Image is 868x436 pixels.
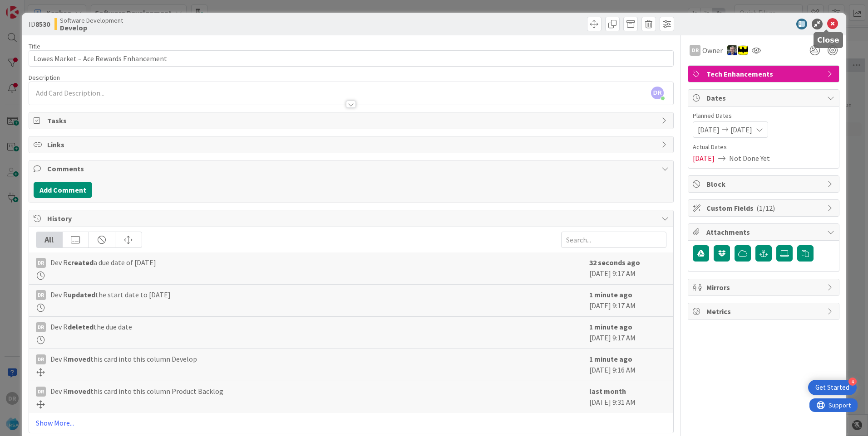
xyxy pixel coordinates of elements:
div: [DATE] 9:17 AM [589,321,666,344]
div: DR [690,45,700,56]
span: History [47,213,657,224]
span: Mirrors [706,282,823,293]
span: Links [47,139,657,150]
div: DR [36,387,46,397]
span: Support [19,1,41,12]
div: DR [36,354,46,364]
span: [DATE] [698,124,720,135]
span: Metrics [706,306,823,317]
div: [DATE] 9:17 AM [589,257,666,280]
span: ( 1/12 ) [756,203,775,213]
h5: Close [817,36,839,44]
img: AC [738,45,748,55]
div: Open Get Started checklist, remaining modules: 4 [808,380,857,395]
span: Tech Enhancements [706,68,823,79]
span: Attachments [706,227,823,237]
b: 1 minute ago [589,354,632,363]
div: All [36,232,63,247]
span: Comments [47,163,657,174]
span: Custom Fields [706,203,823,213]
span: Description [29,73,60,82]
b: updated [68,290,95,299]
div: DR [36,258,46,268]
b: 8530 [35,19,50,29]
b: created [68,258,94,267]
label: Title [29,42,40,50]
img: RT [727,45,737,55]
span: Owner [702,45,723,56]
button: Add Comment [34,182,92,198]
span: [DATE] [693,153,715,164]
b: moved [68,354,90,363]
div: [DATE] 9:31 AM [589,386,666,408]
span: [DATE] [730,124,752,135]
div: 4 [848,378,857,386]
div: DR [36,322,46,332]
span: Dev R this card into this column Product Backlog [50,386,223,397]
b: 1 minute ago [589,290,632,299]
b: Develop [60,24,123,31]
span: Dev R a due date of [DATE] [50,257,156,268]
span: Actual Dates [693,142,834,152]
div: Get Started [815,383,849,392]
div: [DATE] 9:17 AM [589,289,666,312]
b: 32 seconds ago [589,258,640,267]
b: moved [68,387,90,396]
span: Tasks [47,115,657,126]
div: DR [36,290,46,300]
span: Software Development [60,17,123,24]
a: Show More... [36,417,666,428]
input: Search... [561,232,666,248]
div: [DATE] 9:16 AM [589,354,666,376]
span: Planned Dates [693,111,834,121]
b: deleted [68,322,94,331]
b: 1 minute ago [589,322,632,331]
span: Dev R the due date [50,321,132,332]
span: Not Done Yet [729,153,770,164]
span: Block [706,179,823,189]
span: Dev R the start date to [DATE] [50,289,171,300]
input: type card name here... [29,50,674,67]
span: Dates [706,92,823,103]
b: last month [589,387,626,396]
span: Dev R this card into this column Develop [50,354,197,364]
span: DR [651,87,664,99]
span: ID [29,19,50,29]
